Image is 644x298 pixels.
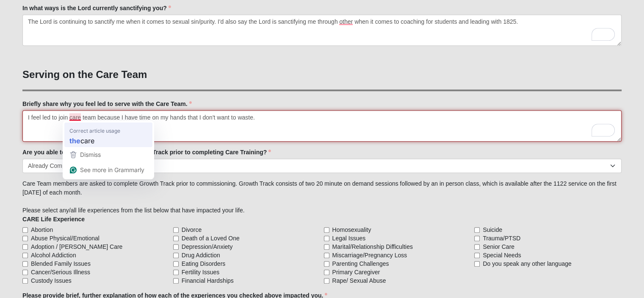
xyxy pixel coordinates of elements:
[483,251,521,259] span: Special Needs
[22,278,28,284] input: Custody Issues
[22,253,28,258] input: Alcohol Addiction
[173,236,179,241] input: Death of a Loved One
[22,244,28,250] input: Adoption / [PERSON_NAME] Care
[22,236,28,241] input: Abuse Physical/Emotional
[31,242,122,251] span: Adoption / [PERSON_NAME] Care
[182,251,220,259] span: Drug Addiction
[182,276,234,285] span: Financial Hardships
[332,234,366,242] span: Legal Issues
[182,268,219,276] span: Fertility Issues
[173,227,179,233] input: Divorce
[483,234,520,242] span: Trauma/PTSD
[22,270,28,275] input: Cancer/Serious Illness
[182,259,226,268] span: Eating Disorders
[332,226,371,234] span: Homosexuality
[474,236,480,241] input: Trauma/PTSD
[324,227,329,233] input: Homosexuality
[332,268,380,276] span: Primary Caregiver
[324,278,329,284] input: Rape/ Sexual Abuse
[474,261,480,267] input: Do you speak any other language
[324,261,329,267] input: Parenting Challenges
[332,276,386,285] span: Rape/ Sexual Abuse
[182,226,202,234] span: Divorce
[22,261,28,267] input: Blended Family Issues
[22,110,622,142] textarea: To enrich screen reader interactions, please activate Accessibility in Grammarly extension settings
[324,270,329,275] input: Primary Caregiver
[483,259,571,268] span: Do you speak any other language
[22,4,171,12] label: In what ways is the Lord currently sanctifying you?
[324,253,329,258] input: Miscarriage/Pregnancy Loss
[22,227,28,233] input: Abortion
[474,253,480,258] input: Special Needs
[332,259,389,268] span: Parenting Challenges
[474,227,480,233] input: Suicide
[332,242,413,251] span: Marital/Relationship Difficulties
[31,251,76,259] span: Alcohol Addiction
[182,242,233,251] span: Depression/Anxiety
[173,278,179,284] input: Financial Hardships
[173,253,179,258] input: Drug Addiction
[483,226,502,234] span: Suicide
[22,100,192,108] label: Briefly share why you feel led to serve with the Care Team.
[22,148,271,156] label: Are you able to commit to completing Growth Track prior to completing Care Training?
[22,14,622,46] textarea: To enrich screen reader interactions, please activate Accessibility in Grammarly extension settings
[22,69,622,81] h3: Serving on the Care Team
[22,215,85,223] label: CARE Life Experience
[324,236,329,241] input: Legal Issues
[31,276,72,285] span: Custody Issues
[332,251,407,259] span: Miscarriage/Pregnancy Loss
[31,259,91,268] span: Blended Family Issues
[483,242,514,251] span: Senior Care
[31,268,90,276] span: Cancer/Serious Illness
[31,234,100,242] span: Abuse Physical/Emotional
[173,244,179,250] input: Depression/Anxiety
[31,226,53,234] span: Abortion
[474,244,480,250] input: Senior Care
[324,244,329,250] input: Marital/Relationship Difficulties
[173,261,179,267] input: Eating Disorders
[182,234,240,242] span: Death of a Loved One
[173,270,179,275] input: Fertility Issues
